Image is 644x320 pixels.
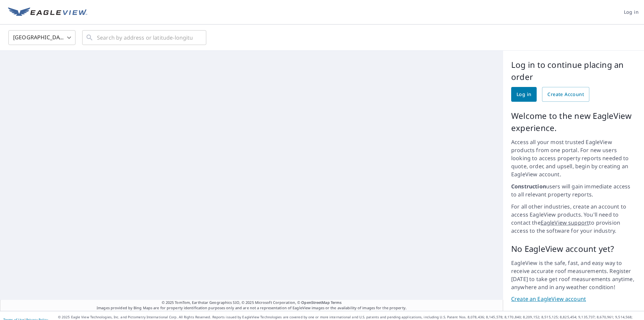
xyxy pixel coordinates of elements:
div: [GEOGRAPHIC_DATA] [8,28,75,47]
span: © 2025 TomTom, Earthstar Geographics SIO, © 2025 Microsoft Corporation, © [162,300,342,306]
a: EagleView support [541,219,589,226]
p: Welcome to the new EagleView experience. [511,110,636,134]
span: Log in [517,90,531,99]
p: users will gain immediate access to all relevant property reports. [511,182,636,198]
p: Log in to continue placing an order [511,59,636,83]
a: Create Account [542,87,589,102]
p: Access all your most trusted EagleView products from one portal. For new users looking to access ... [511,138,636,178]
a: Create an EagleView account [511,295,636,303]
a: Log in [511,87,537,102]
span: Create Account [547,90,584,99]
p: EagleView is the safe, fast, and easy way to receive accurate roof measurements. Register [DATE] ... [511,259,636,291]
span: Log in [624,8,639,16]
img: EV Logo [8,7,87,17]
p: For all other industries, create an account to access EagleView products. You'll need to contact ... [511,202,636,235]
input: Search by address or latitude-longitude [97,28,193,47]
a: OpenStreetMap [301,300,329,305]
strong: Construction [511,183,546,190]
a: Terms [331,300,342,305]
p: No EagleView account yet? [511,243,636,255]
